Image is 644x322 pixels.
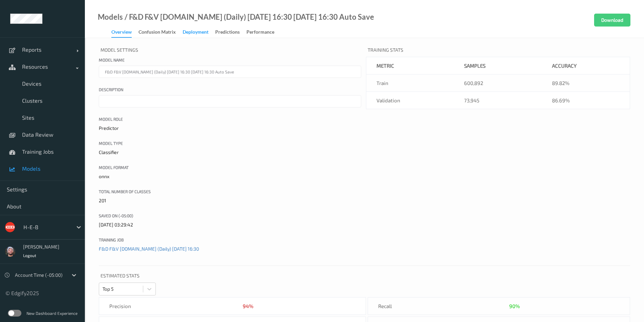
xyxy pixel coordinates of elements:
a: Performance [246,28,281,37]
label: Model name [99,57,361,63]
td: 86.69% [542,92,630,109]
label: Model Role [99,116,361,122]
div: Confusion matrix [139,29,176,37]
td: Train [366,74,454,92]
a: Deployment [183,28,215,37]
th: Samples [454,57,542,74]
div: 90% [509,303,520,309]
p: Estimated Stats [99,271,630,283]
label: Model Type [99,140,361,146]
p: Classifier [99,149,361,156]
div: Predictions [215,29,240,37]
a: Overview [111,28,139,38]
p: Model Settings [99,45,361,57]
th: metric [366,57,454,74]
td: Validation [366,92,454,109]
label: Saved On (-05:00) [99,213,361,219]
p: onnx [99,173,361,180]
a: Models [98,14,123,20]
p: 201 [99,197,361,204]
div: 94% [243,303,253,309]
div: Deployment [183,29,208,37]
label: Training Job [99,237,361,243]
label: Description [99,86,361,92]
a: Predictions [215,28,246,37]
th: Accuracy [542,57,630,74]
a: F&D F&V [DOMAIN_NAME] (Daily) [DATE] 16:30 [99,246,199,252]
div: Precision [99,298,233,315]
label: Total number of classes [99,188,361,194]
div: Overview [111,29,132,38]
a: Confusion matrix [139,28,183,37]
div: Recall [368,298,499,315]
label: Model Format [99,164,361,170]
p: [DATE] 03:29:42 [99,221,361,228]
td: 73,945 [454,92,542,109]
div: Performance [246,29,274,37]
td: 89.82% [542,74,630,92]
td: 600,892 [454,74,542,92]
p: Training Stats [366,45,630,57]
div: / F&D F&V [DOMAIN_NAME] (Daily) [DATE] 16:30 [DATE] 16:30 Auto Save [123,14,374,20]
p: Predictor [99,125,361,132]
button: Download [594,14,630,27]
